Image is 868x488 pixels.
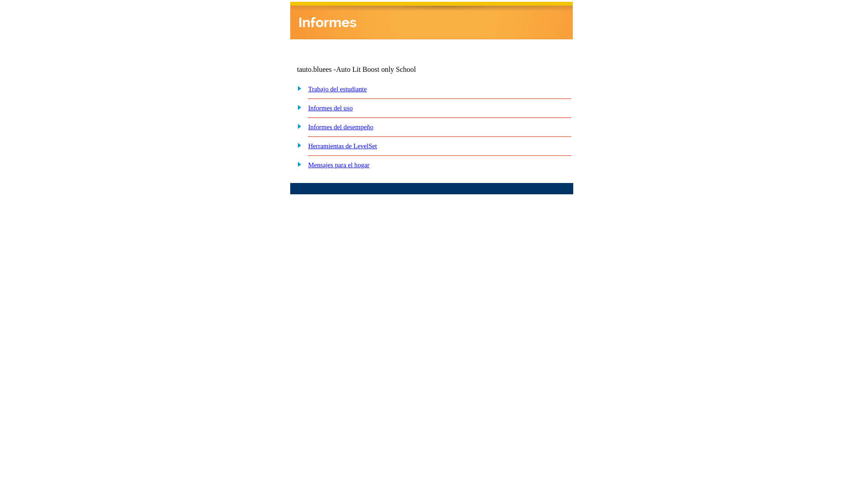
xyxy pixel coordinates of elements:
nobr: Auto Lit Boost only School [336,66,416,73]
img: plus.gif [292,160,302,168]
a: Herramientas de LevelSet [308,142,377,150]
a: Informes del uso [308,104,353,112]
a: Trabajo del estudiante [308,85,367,93]
img: plus.gif [292,141,302,149]
img: plus.gif [292,103,302,111]
a: Informes del desempeño [308,123,373,131]
img: plus.gif [292,122,302,130]
img: plus.gif [292,84,302,92]
td: tauto.bluees - [297,66,463,74]
a: Mensajes para el hogar [308,161,370,169]
img: header [290,2,573,39]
